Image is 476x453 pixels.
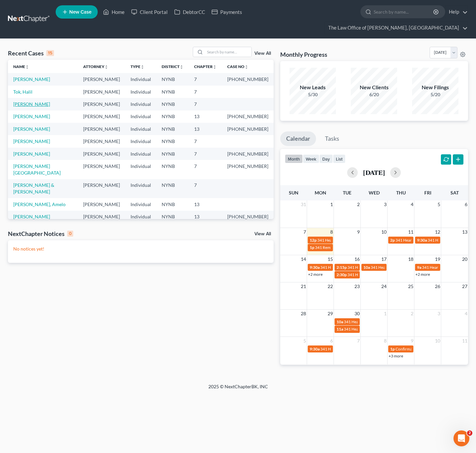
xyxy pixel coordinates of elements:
td: [PHONE_NUMBER] [222,123,274,135]
span: 7 [303,228,307,236]
td: [PERSON_NAME] [78,98,125,110]
a: Home [100,6,128,18]
i: unfold_more [244,65,248,69]
span: 2:30p [337,272,347,277]
span: 14 [300,255,307,263]
span: 6 [330,337,334,345]
td: [PERSON_NAME] [78,148,125,160]
td: 13 [189,211,222,223]
td: 7 [189,135,222,147]
span: 22 [327,282,334,290]
span: 13 [461,228,468,236]
i: unfold_more [180,65,184,69]
p: No notices yet! [13,246,268,252]
a: Attorneyunfold_more [83,64,108,69]
a: View All [254,51,271,56]
div: Recent Cases [8,49,54,57]
a: +3 more [389,353,403,358]
span: 341 Hearing for [PERSON_NAME] [371,265,430,270]
a: [PERSON_NAME] [13,214,50,219]
span: Wed [369,190,380,195]
div: NextChapter Notices [8,230,73,238]
td: [PERSON_NAME] [78,160,125,179]
td: Individual [125,123,156,135]
span: 341 Hearing for [PERSON_NAME] [317,238,377,243]
span: 1 [383,310,387,318]
span: 1p [310,245,314,250]
td: NYNB [156,179,189,198]
a: Payments [208,6,245,18]
span: 15 [327,255,334,263]
span: 20 [461,255,468,263]
span: Sat [450,190,459,195]
span: 341 Hearing for [GEOGRAPHIC_DATA], [GEOGRAPHIC_DATA] [347,265,457,270]
span: 10a [363,265,370,270]
td: Individual [125,135,156,147]
td: Individual [125,86,156,98]
td: NYNB [156,111,189,123]
td: NYNB [156,148,189,160]
span: 341 Hearing for [PERSON_NAME] [347,272,407,277]
td: 13 [189,198,222,210]
span: 9:30a [310,265,320,270]
span: 10 [434,337,441,345]
input: Search by name... [205,47,251,57]
a: Client Portal [128,6,171,18]
td: 7 [189,148,222,160]
span: 341 Hearing for [PERSON_NAME] [344,319,403,324]
span: 7 [356,337,360,345]
div: 2025 © NextChapterBK, INC [49,383,427,395]
i: unfold_more [104,65,108,69]
input: Search by name... [374,6,434,18]
td: Individual [125,111,156,123]
span: 10 [381,228,387,236]
td: NYNB [156,123,189,135]
a: DebtorCC [171,6,208,18]
h2: [DATE] [363,169,385,176]
td: [PERSON_NAME] [78,198,125,210]
h3: Monthly Progress [280,50,327,58]
td: 7 [189,179,222,198]
button: month [285,154,303,163]
a: +2 more [308,272,323,277]
a: Calendar [280,131,316,146]
a: [PERSON_NAME] [13,126,50,132]
button: day [319,154,333,163]
span: 19 [434,255,441,263]
span: 2 [467,430,472,436]
span: 341 Hearing for [PERSON_NAME] [320,265,380,270]
div: 6/20 [351,91,397,98]
div: 5/30 [290,91,336,98]
span: Fri [424,190,431,195]
a: Nameunfold_more [13,64,29,69]
button: list [333,154,345,163]
span: 17 [381,255,387,263]
td: [PHONE_NUMBER] [222,211,274,223]
td: [PERSON_NAME] [78,179,125,198]
span: 8 [330,228,334,236]
span: 10a [337,319,343,324]
a: Typeunfold_more [131,64,144,69]
span: 9a [417,265,421,270]
span: 6 [464,200,468,208]
a: +2 more [415,272,430,277]
td: [PERSON_NAME] [78,73,125,85]
td: Individual [125,198,156,210]
span: 21 [300,282,307,290]
span: 341 Hearing for [PERSON_NAME][GEOGRAPHIC_DATA] [320,346,420,351]
span: 3 [383,200,387,208]
span: 341 Hearing for [PERSON_NAME] [396,238,455,243]
span: 25 [407,282,414,290]
i: unfold_more [213,65,217,69]
a: [PERSON_NAME][GEOGRAPHIC_DATA] [13,163,61,176]
td: Individual [125,73,156,85]
a: Case Nounfold_more [227,64,248,69]
span: 2p [390,238,395,243]
a: Tok, Halil [13,89,32,95]
span: 3 [437,310,441,318]
a: [PERSON_NAME] [13,138,50,144]
td: [PERSON_NAME] [78,123,125,135]
a: Districtunfold_more [162,64,184,69]
a: The Law Office of [PERSON_NAME], [GEOGRAPHIC_DATA] [325,22,468,34]
td: Individual [125,211,156,223]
